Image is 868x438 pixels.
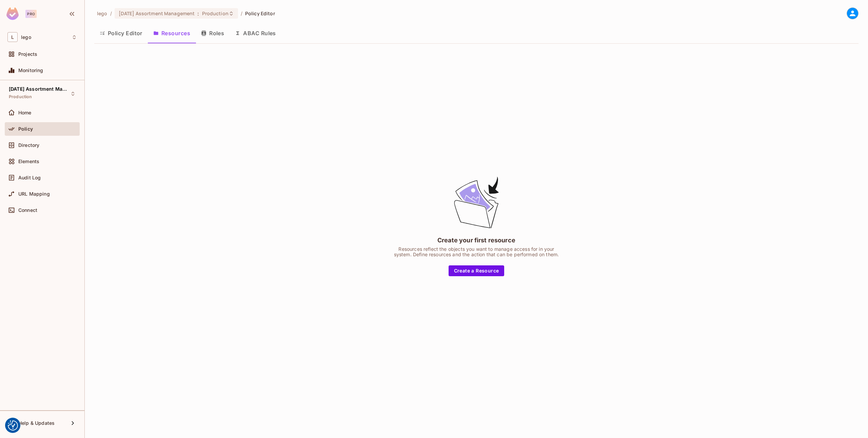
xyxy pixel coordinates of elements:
li: / [110,10,112,17]
span: Policy [18,126,33,132]
button: Roles [196,25,230,42]
span: Monitoring [18,68,43,73]
span: Production [9,94,32,100]
button: Resources [148,25,196,42]
button: ABAC Rules [230,25,281,42]
button: Consent Preferences [8,420,18,431]
span: Production [202,10,229,17]
li: / [241,10,242,17]
div: Create your first resource [437,236,515,244]
span: Elements [18,159,39,164]
span: the active workspace [97,10,107,17]
button: Create a Resource [449,265,505,276]
div: Pro [25,10,37,18]
div: Resources reflect the objects you want to manage access for in your system. Define resources and ... [392,246,561,257]
span: Help & Updates [18,420,55,426]
span: Connect [18,207,37,213]
span: L [7,32,18,42]
span: : [197,11,199,16]
span: [DATE] Assortment Management [119,10,195,17]
span: Audit Log [18,175,41,180]
span: Workspace: lego [21,35,31,40]
img: Revisit consent button [8,420,18,431]
span: [DATE] Assortment Management [9,86,70,92]
span: Projects [18,51,37,57]
span: Directory [18,143,39,148]
span: URL Mapping [18,191,50,197]
img: SReyMgAAAABJRU5ErkJggg== [6,7,19,20]
span: Home [18,110,32,115]
span: Policy Editor [245,10,275,17]
button: Policy Editor [94,25,148,42]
